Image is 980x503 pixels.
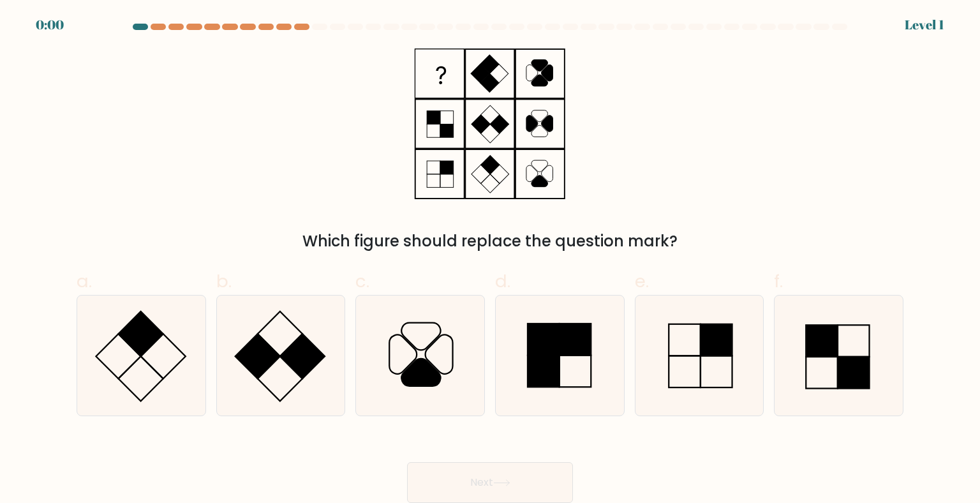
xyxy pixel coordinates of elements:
span: c. [355,269,369,294]
div: Which figure should replace the question mark? [84,230,896,253]
div: Level 1 [905,15,944,34]
span: b. [216,269,232,294]
button: Next [407,462,573,503]
span: e. [635,269,649,294]
span: a. [77,269,92,294]
span: f. [774,269,783,294]
span: d. [495,269,510,294]
div: 0:00 [36,15,64,34]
